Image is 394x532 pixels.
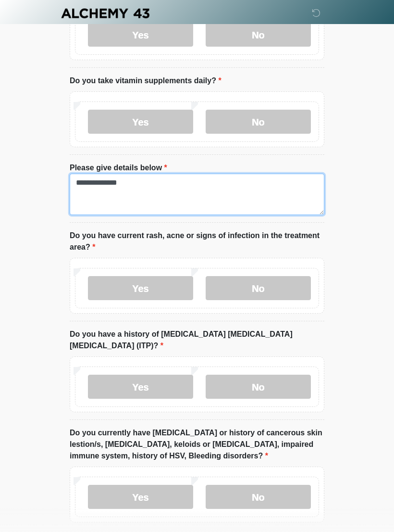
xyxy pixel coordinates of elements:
[206,276,311,300] label: No
[70,230,324,253] label: Do you have current rash, acne or signs of infection in the treatment area?
[206,375,311,399] label: No
[70,75,222,87] label: Do you take vitamin supplements daily?
[206,110,311,134] label: No
[60,7,150,19] img: Alchemy 43 Logo
[88,23,193,47] label: Yes
[88,485,193,509] label: Yes
[88,110,193,134] label: Yes
[70,427,324,462] label: Do you currently have [MEDICAL_DATA] or history of cancerous skin lestion/s, [MEDICAL_DATA], kelo...
[88,276,193,300] label: Yes
[206,23,311,47] label: No
[206,485,311,509] label: No
[70,329,324,352] label: Do you have a history of [MEDICAL_DATA] [MEDICAL_DATA] [MEDICAL_DATA] (ITP)?
[70,162,167,174] label: Please give details below
[88,375,193,399] label: Yes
